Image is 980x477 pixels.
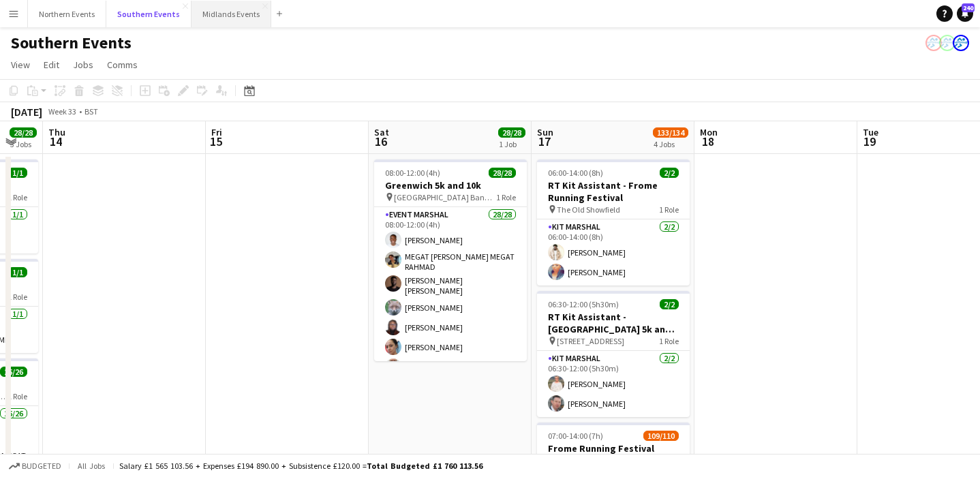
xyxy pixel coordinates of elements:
span: 133/134 [653,127,688,138]
span: 1/1 [8,168,27,178]
a: Comms [102,56,143,74]
span: 1 Role [7,391,27,401]
span: 28/28 [489,168,516,178]
span: 28/28 [10,127,37,138]
div: [DATE] [11,105,42,119]
div: Salary £1 565 103.56 + Expenses £194 890.00 + Subsistence £120.00 = [119,461,483,471]
h3: Frome Running Festival [537,442,690,455]
span: All jobs [75,461,108,471]
span: 109/110 [643,431,679,441]
span: Sun [537,126,553,138]
span: 1 Role [496,192,516,202]
button: Budgeted [7,459,63,474]
span: Comms [107,59,138,71]
span: The Old Showfield [557,204,620,215]
span: Budgeted [22,461,61,471]
app-job-card: 08:00-12:00 (4h)28/28Greenwich 5k and 10k [GEOGRAPHIC_DATA] Bandstand1 RoleEvent Marshal28/2808:0... [374,159,527,361]
span: 17 [535,134,553,149]
span: 2/2 [660,299,679,309]
app-user-avatar: RunThrough Events [925,35,942,51]
div: 1 Job [499,139,525,149]
app-user-avatar: RunThrough Events [939,35,955,51]
span: Week 33 [45,106,79,117]
a: Edit [38,56,65,74]
a: 240 [957,5,973,22]
span: 08:00-12:00 (4h) [385,168,440,178]
span: Sat [374,126,389,138]
app-job-card: 06:00-14:00 (8h)2/2RT Kit Assistant - Frome Running Festival The Old Showfield1 RoleKit Marshal2/... [537,159,690,286]
a: Jobs [67,56,99,74]
span: 14 [46,134,65,149]
span: 2/2 [660,168,679,178]
span: Total Budgeted £1 760 113.56 [367,461,483,471]
span: 15 [209,134,222,149]
span: 19 [861,134,878,149]
span: 18 [698,134,718,149]
button: Southern Events [106,1,192,27]
app-card-role: Kit Marshal2/206:00-14:00 (8h)[PERSON_NAME][PERSON_NAME] [537,219,690,286]
span: 240 [962,3,975,12]
div: 3 Jobs [10,139,36,149]
span: View [11,59,30,71]
span: 06:00-14:00 (8h) [548,168,603,178]
app-card-role: Kit Marshal2/206:30-12:00 (5h30m)[PERSON_NAME][PERSON_NAME] [537,351,690,417]
div: 4 Jobs [654,139,688,149]
h3: RT Kit Assistant - [GEOGRAPHIC_DATA] 5k and 10k [537,311,690,335]
span: 1 Role [659,204,679,215]
app-user-avatar: RunThrough Events [953,35,969,51]
span: Tue [863,126,878,138]
app-job-card: 06:30-12:00 (5h30m)2/2RT Kit Assistant - [GEOGRAPHIC_DATA] 5k and 10k [STREET_ADDRESS]1 RoleKit M... [537,291,690,417]
span: 1 Role [7,192,27,202]
span: 16 [372,134,389,149]
button: Midlands Events [192,1,271,27]
span: 28/28 [498,127,525,138]
span: Jobs [73,59,93,71]
span: Fri [211,126,222,138]
span: 1/1 [8,267,27,277]
h1: Southern Events [11,33,132,53]
span: [STREET_ADDRESS] [557,336,624,346]
span: 1 Role [659,336,679,346]
h3: RT Kit Assistant - Frome Running Festival [537,179,690,204]
span: Edit [44,59,59,71]
div: BST [85,106,98,117]
h3: Greenwich 5k and 10k [374,179,527,191]
span: Thu [48,126,65,138]
span: [GEOGRAPHIC_DATA] Bandstand [394,192,496,202]
a: View [5,56,35,74]
span: Mon [700,126,718,138]
span: 06:30-12:00 (5h30m) [548,299,619,309]
span: 07:00-14:00 (7h) [548,431,603,441]
span: 1 Role [7,292,27,302]
button: Northern Events [28,1,106,27]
